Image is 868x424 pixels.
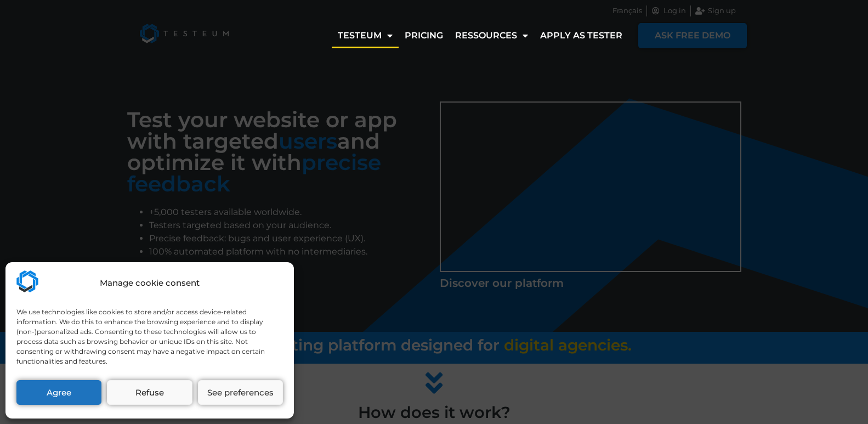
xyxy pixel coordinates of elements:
[534,23,628,48] a: Apply as tester
[107,380,192,405] button: Refuse
[16,307,282,366] div: We use technologies like cookies to store and/or access device-related information. We do this to...
[332,23,399,48] a: Testeum
[16,380,101,405] button: Agree
[399,23,449,48] a: Pricing
[198,380,283,405] button: See preferences
[100,277,200,290] div: Manage cookie consent
[16,270,38,292] img: Testeum.com - Application crowdtesting platform
[449,23,534,48] a: Ressources
[332,23,628,48] nav: Menu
